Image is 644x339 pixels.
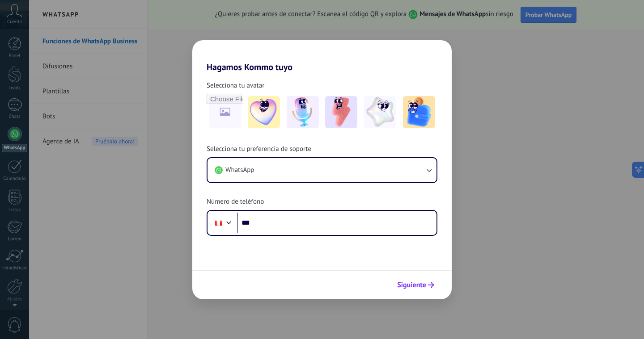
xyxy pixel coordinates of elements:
[207,145,311,154] span: Selecciona tu preferencia de soporte
[192,40,452,72] h2: Hagamos Kommo tuyo
[393,277,438,293] button: Siguiente
[403,96,435,128] img: -5.jpeg
[325,96,357,128] img: -3.jpeg
[397,282,426,288] span: Siguiente
[207,81,264,90] span: Selecciona tu avatar
[287,96,319,128] img: -2.jpeg
[208,158,436,182] button: WhatsApp
[210,213,227,232] div: Peru: + 51
[225,166,254,175] span: WhatsApp
[207,197,264,206] span: Número de teléfono
[364,96,396,128] img: -4.jpeg
[248,96,280,128] img: -1.jpeg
